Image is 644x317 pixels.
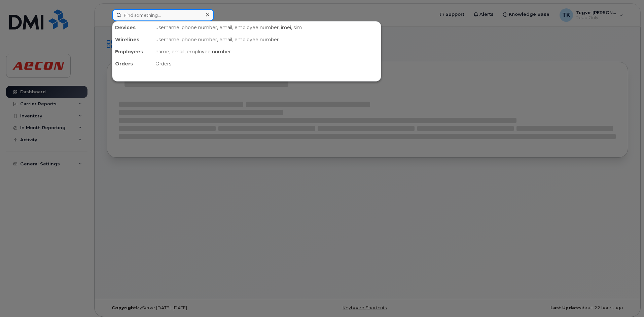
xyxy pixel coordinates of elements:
[112,46,153,58] div: Employees
[153,34,381,46] div: username, phone number, email, employee number
[153,46,381,58] div: name, email, employee number
[153,21,381,34] div: username, phone number, email, employee number, imei, sim
[112,34,153,46] div: Wirelines
[112,58,153,70] div: Orders
[112,21,153,34] div: Devices
[153,58,381,70] div: Orders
